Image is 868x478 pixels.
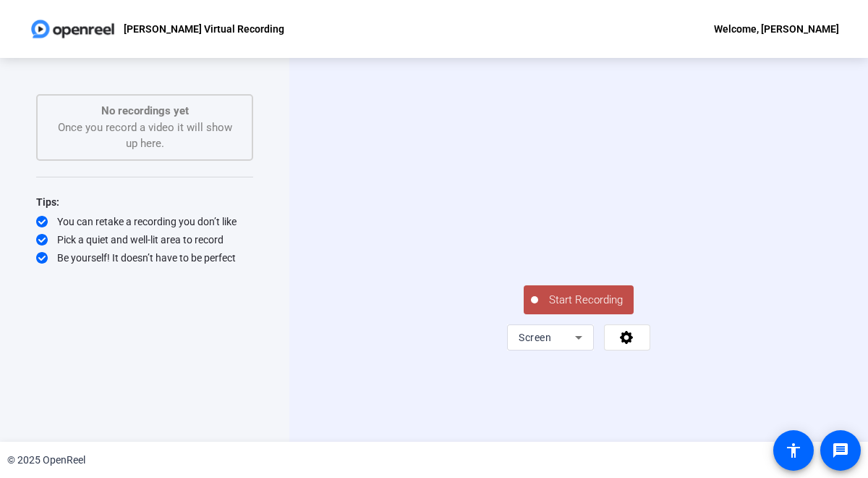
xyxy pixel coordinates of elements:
div: © 2025 OpenReel [7,453,85,468]
div: Tips: [36,193,253,211]
img: OpenReel logo [29,14,116,43]
mat-icon: message [832,442,849,459]
span: Start Recording [538,292,634,309]
span: Screen [519,332,551,343]
div: Welcome, [PERSON_NAME] [714,20,839,38]
p: [PERSON_NAME] Virtual Recording [124,20,284,38]
div: You can retake a recording you don’t like [36,214,253,229]
mat-icon: accessibility [785,442,802,459]
div: Pick a quiet and well-lit area to record [36,232,253,247]
button: Start Recording [524,285,634,314]
div: Once you record a video it will show up here. [52,103,237,152]
p: No recordings yet [52,103,237,119]
div: Be yourself! It doesn’t have to be perfect [36,251,253,265]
